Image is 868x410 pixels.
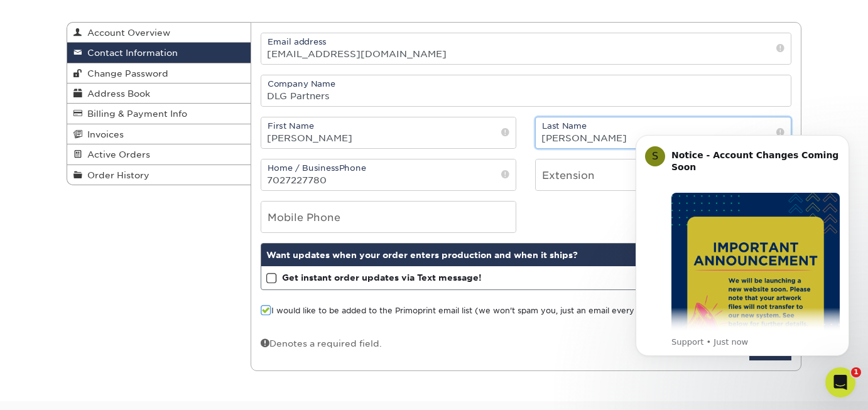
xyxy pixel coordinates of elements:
div: Denotes a required field. [261,337,382,350]
span: Billing & Payment Info [82,109,187,119]
a: Contact Information [67,43,251,63]
a: Account Overview [67,23,251,43]
a: Order History [67,165,251,185]
a: Invoices [67,124,251,144]
a: Billing & Payment Info [67,104,251,124]
span: 1 [851,367,861,377]
a: Address Book [67,84,251,104]
label: I would like to be added to the Primoprint email list (we won't spam you, just an email every onc... [261,305,702,317]
a: Active Orders [67,144,251,165]
iframe: Intercom notifications message [617,119,868,404]
span: Change Password [82,68,168,78]
iframe: Intercom live chat [825,367,855,397]
span: Contact Information [82,48,178,58]
span: Address Book [82,89,150,99]
span: Invoices [82,129,124,139]
span: Active Orders [82,149,150,159]
span: Account Overview [82,28,170,38]
strong: Get instant order updates via Text message! [282,272,482,283]
a: Change Password [67,63,251,84]
div: Want updates when your order enters production and when it ships? [261,244,791,266]
span: Order History [82,170,149,180]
